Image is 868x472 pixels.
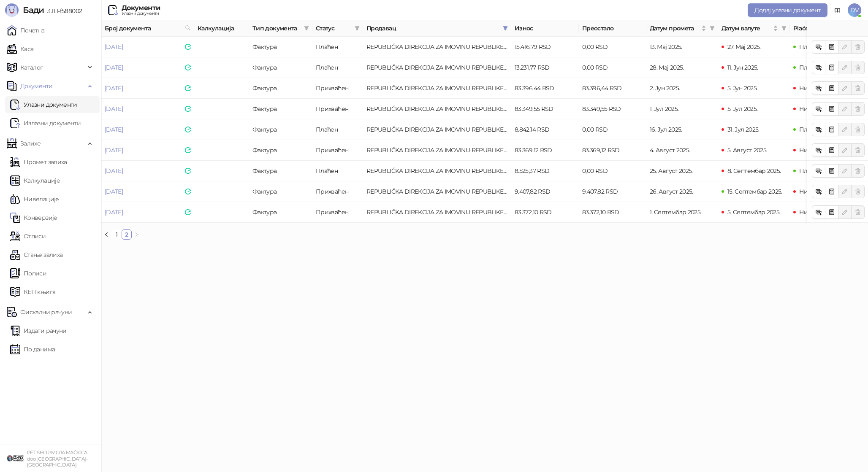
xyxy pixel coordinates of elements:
span: DV [848,3,861,17]
span: filter [304,26,309,31]
td: REPUBLIČKA DIREKCIJA ZA IMOVINU REPUBLIKE SRBIJE [363,161,511,181]
a: Каса [7,40,33,57]
span: 5. Август 2025. [727,146,767,154]
span: filter [302,22,311,35]
th: Датум валуте [718,20,790,37]
td: Прихваћен [312,78,363,99]
td: Плаћен [312,57,363,78]
a: Нивелације [10,191,59,208]
span: filter [503,26,508,31]
img: e-Faktura [185,65,191,70]
td: 8.525,37 RSD [511,161,579,181]
div: Улазни документи [122,11,160,16]
td: 83.396,44 RSD [579,78,646,99]
a: КЕП књига [10,283,55,300]
a: Стање залиха [10,246,62,263]
td: 83.349,55 RSD [511,99,579,119]
span: Залихе [20,135,41,152]
td: 83.369,12 RSD [511,140,579,161]
td: 0,00 RSD [579,57,646,78]
span: Каталог [20,59,43,76]
a: [DATE] [105,105,123,113]
td: 13. Мај 2025. [646,37,718,57]
span: Плаћено [799,167,825,175]
a: [DATE] [105,84,123,92]
span: 8. Септембар 2025. [727,167,781,175]
span: filter [781,26,787,31]
td: 15.416,79 RSD [511,37,579,57]
a: 1 [112,230,121,239]
li: 1 [111,229,122,240]
td: 9.407,82 RSD [511,181,579,202]
img: Ulazni dokumenti [108,5,118,15]
a: [DATE] [105,146,123,154]
td: 9.407,82 RSD [579,181,646,202]
a: Промет залиха [10,154,67,170]
span: Тип документа [252,24,301,33]
td: 8.842,14 RSD [511,119,579,140]
td: 13.231,77 RSD [511,57,579,78]
td: Прихваћен [312,140,363,161]
span: 15. Септембар 2025. [727,188,782,195]
button: left [101,229,111,240]
img: e-Faktura [185,189,191,194]
a: Издати рачуни [10,322,67,339]
span: filter [355,26,360,31]
img: e-Faktura [185,209,191,215]
td: Плаћен [312,119,363,140]
td: REPUBLIČKA DIREKCIJA ZA IMOVINU REPUBLIKE SRBIJE [363,140,511,161]
a: Пописи [10,265,46,282]
span: filter [780,22,788,35]
a: [DATE] [105,208,123,216]
td: 0,00 RSD [579,37,646,57]
td: Фактура [249,119,312,140]
a: Почетна [7,22,45,39]
span: 5. Септембар 2025. [727,208,780,216]
td: 0,00 RSD [579,119,646,140]
th: Преостало [579,20,646,37]
span: filter [353,22,361,35]
span: Број документа [105,24,182,33]
th: Тип документа [249,20,312,37]
td: 26. Август 2025. [646,181,718,202]
td: 83.349,55 RSD [579,99,646,119]
td: 83.369,12 RSD [579,140,646,161]
span: Није плаћено [799,84,838,92]
td: Фактура [249,57,312,78]
td: 4. Август 2025. [646,140,718,161]
a: Отписи [10,228,46,245]
button: right [132,229,142,240]
span: filter [501,22,510,35]
td: 2. Јун 2025. [646,78,718,99]
img: e-Faktura [185,106,191,112]
td: Прихваћен [312,99,363,119]
li: Претходна страна [101,229,111,240]
img: e-Faktura [185,147,191,153]
td: Фактура [249,37,312,57]
a: Излазни документи [10,115,81,132]
td: Фактура [249,140,312,161]
td: 83.396,44 RSD [511,78,579,99]
span: Plaćeno [793,24,831,33]
td: 83.372,10 RSD [511,202,579,223]
td: REPUBLIČKA DIREKCIJA ZA IMOVINU REPUBLIKE SRBIJE [363,37,511,57]
td: Фактура [249,202,312,223]
span: 31. Јул 2025. [727,126,759,133]
span: 5. Јул 2025. [727,105,757,113]
span: filter [708,22,716,35]
span: 3.11.1-f588002 [44,7,82,15]
td: 83.372,10 RSD [579,202,646,223]
img: 64x64-companyLogo-9f44b8df-f022-41eb-b7d6-300ad218de09.png [7,450,24,467]
span: Датум промета [650,24,700,33]
a: Конверзије [10,209,57,226]
span: Документи [20,78,52,94]
span: Додај улазни документ [754,6,821,14]
th: Износ [511,20,579,37]
img: e-Faktura [185,85,191,91]
td: 25. Август 2025. [646,161,718,181]
img: e-Faktura [185,127,191,132]
span: left [104,232,109,237]
span: 5. Јун 2025. [727,84,757,92]
small: PET SHOP MOJA MAČKICA doo [GEOGRAPHIC_DATA]-[GEOGRAPHIC_DATA] [27,450,87,468]
span: Није плаћено [799,208,838,216]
